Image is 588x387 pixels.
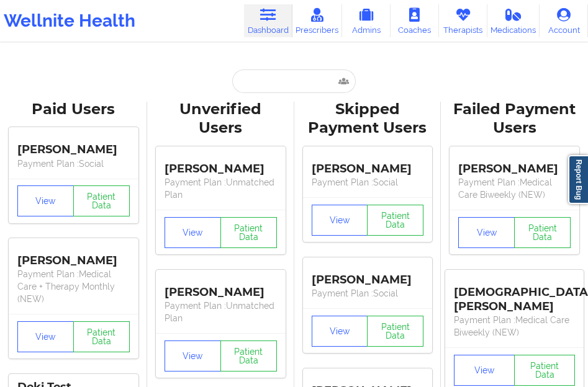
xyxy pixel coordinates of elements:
div: [PERSON_NAME] [17,244,130,268]
div: Skipped Payment Users [303,100,433,138]
a: Admins [342,4,391,37]
div: [PERSON_NAME] [312,153,424,176]
button: Patient Data [73,185,130,216]
p: Payment Plan : Social [312,287,424,300]
div: [DEMOGRAPHIC_DATA][PERSON_NAME] [454,276,575,314]
p: Payment Plan : Unmatched Plan [165,176,277,201]
p: Payment Plan : Social [17,158,130,170]
div: [PERSON_NAME] [312,264,424,287]
div: [PERSON_NAME] [458,153,571,176]
a: Prescribers [292,4,342,37]
button: Patient Data [367,205,423,236]
button: Patient Data [367,316,423,347]
button: View [17,185,74,216]
button: Patient Data [514,217,571,248]
div: Failed Payment Users [450,100,579,138]
button: View [17,321,74,352]
a: Report Bug [568,155,588,204]
a: Medications [487,4,540,37]
div: [PERSON_NAME] [165,153,277,176]
button: View [165,217,221,248]
p: Payment Plan : Medical Care Biweekly (NEW) [454,314,575,339]
p: Payment Plan : Medical Care + Therapy Monthly (NEW) [17,268,130,305]
button: Patient Data [220,340,277,371]
button: View [312,205,368,236]
button: View [165,340,221,371]
button: View [312,316,368,347]
div: Paid Users [9,100,138,119]
a: Account [540,4,588,37]
div: [PERSON_NAME] [165,276,277,300]
a: Coaches [391,4,439,37]
button: Patient Data [220,217,277,248]
p: Payment Plan : Social [312,176,424,189]
a: Dashboard [244,4,292,37]
div: [PERSON_NAME] [17,134,130,158]
a: Therapists [439,4,487,37]
div: Unverified Users [156,100,286,138]
button: View [454,355,515,386]
button: Patient Data [73,321,130,352]
p: Payment Plan : Unmatched Plan [165,300,277,324]
p: Payment Plan : Medical Care Biweekly (NEW) [458,176,571,201]
button: Patient Data [514,355,575,386]
button: View [458,217,515,248]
